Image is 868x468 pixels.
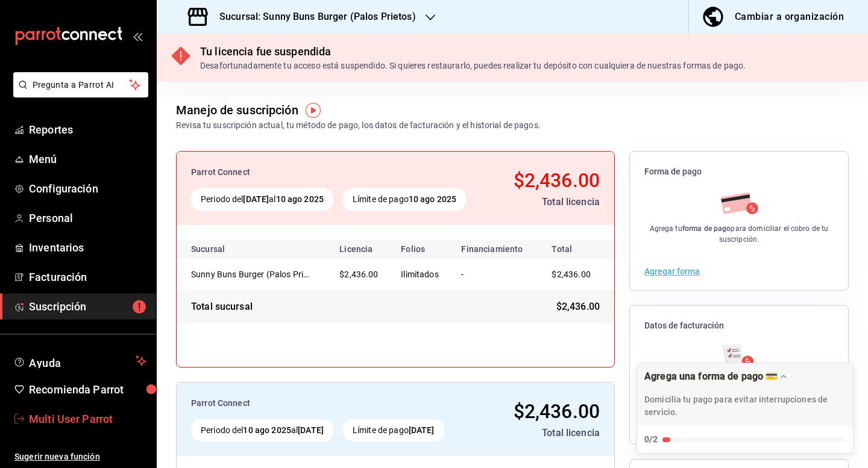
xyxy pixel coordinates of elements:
[391,239,451,259] th: Folios
[735,8,844,25] div: Cambiar a organización
[29,122,146,138] span: Reportes
[243,425,291,435] strong: 10 ago 2025
[306,103,321,118] img: Tooltip marker
[637,363,853,426] div: Drag to move checklist
[176,101,298,119] div: Manejo de suscripción
[514,169,600,192] span: $2,436.00
[33,79,130,91] span: Pregunta a Parrot AI
[556,300,600,314] span: $2,436.00
[191,300,253,314] div: Total sucursal
[191,244,257,254] div: Sucursal
[29,381,146,398] span: Recomienda Parrot
[514,400,600,423] span: $2,436.00
[451,239,537,259] th: Financiamiento
[682,224,731,233] strong: forma de pago
[391,259,451,290] td: Ilimitados
[495,195,600,209] div: Total licencia
[339,269,378,279] span: $2,436.00
[29,180,146,197] span: Configuración
[200,60,746,72] div: Desafortunadamente tu acceso está suspendido. Si quieres restaurarlo, puedes realizar tu depósito...
[29,239,146,256] span: Inventarios
[537,239,614,259] th: Total
[191,166,485,179] div: Parrot Connect
[14,451,146,463] span: Sugerir nueva función
[451,259,537,290] td: -
[191,268,312,280] div: Sunny Buns Burger (Palos Prietos)
[409,194,456,204] strong: 10 ago 2025
[29,269,146,285] span: Facturación
[191,419,333,442] div: Periodo del al
[29,151,146,167] span: Menú
[176,119,541,132] div: Revisa tu suscripción actual, tu método de pago, los datos de facturación y el historial de pagos.
[210,10,416,24] h3: Sucursal: Sunny Buns Burger (Palos Prietos)
[191,188,333,211] div: Periodo del al
[644,320,834,331] span: Datos de facturación
[637,363,853,453] button: Expand Checklist
[644,166,834,177] span: Forma de pago
[298,425,324,435] strong: [DATE]
[552,269,590,279] span: $2,436.00
[644,267,700,276] button: Agregar forma
[330,239,391,259] th: Licencia
[200,43,746,60] div: Tu licencia fue suspendida
[343,188,466,211] div: Límite de pago
[637,363,854,454] div: Agrega una forma de pago 💳
[8,87,148,100] a: Pregunta a Parrot AI
[13,72,148,97] button: Pregunta a Parrot AI
[29,298,146,315] span: Suscripción
[191,397,474,410] div: Parrot Connect
[644,433,658,446] div: 0/2
[644,371,778,382] div: Agrega una forma de pago 💳
[133,31,142,41] button: open_drawer_menu
[29,411,146,427] span: Multi User Parrot
[409,425,435,435] strong: [DATE]
[343,419,444,442] div: Límite de pago
[483,426,600,440] div: Total licencia
[29,210,146,226] span: Personal
[644,223,834,245] div: Agrega tu para domiciliar el cobro de tu suscripción.
[276,194,324,204] strong: 10 ago 2025
[243,194,269,204] strong: [DATE]
[644,393,846,419] p: Domicilia tu pago para evitar interrupciones de servicio.
[29,354,131,368] span: Ayuda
